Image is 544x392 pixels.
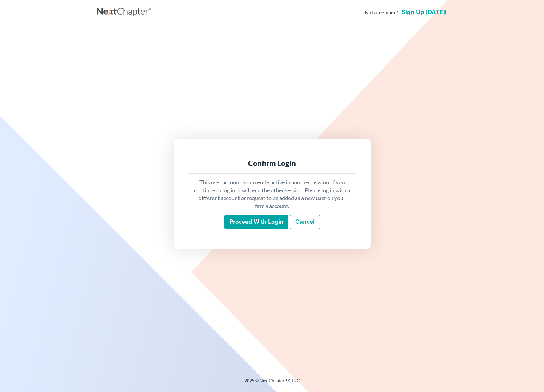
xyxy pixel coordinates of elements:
[193,158,351,168] div: Confirm Login
[193,178,351,210] p: This user account is currently active in another session. If you continue to log in, it will end ...
[365,9,398,16] strong: Not a member?
[290,215,320,229] a: Cancel
[224,215,288,229] input: Proceed with login
[401,9,448,15] a: Sign up [DATE]!
[97,378,448,389] div: 2025 © NextChapterBK, INC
